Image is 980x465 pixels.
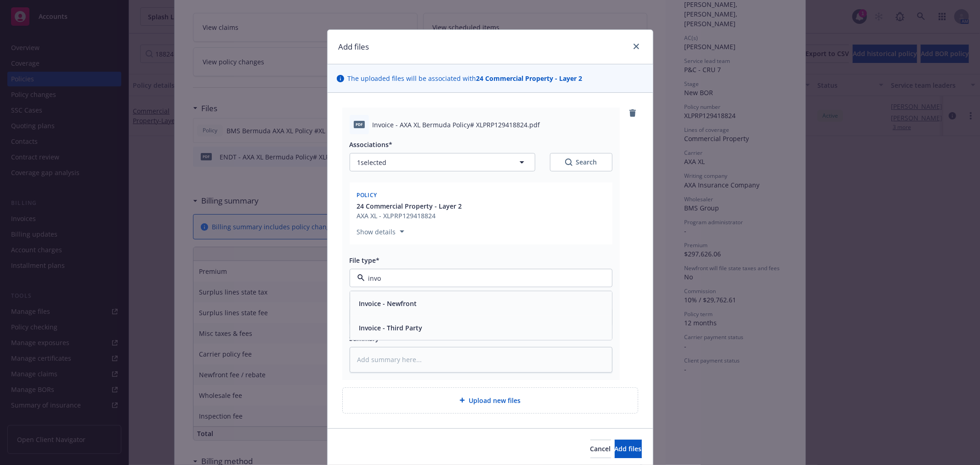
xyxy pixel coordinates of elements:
[357,158,387,167] span: 1 selected
[565,158,597,167] div: Search
[627,108,638,119] a: remove
[565,159,572,166] svg: Search
[550,153,612,171] button: SearchSearch
[350,153,535,171] button: 1selected
[350,140,393,149] span: Associations*
[354,121,365,128] span: pdf
[373,120,540,130] span: Invoice - AXA XL Bermuda Policy# XLPRP129418824.pdf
